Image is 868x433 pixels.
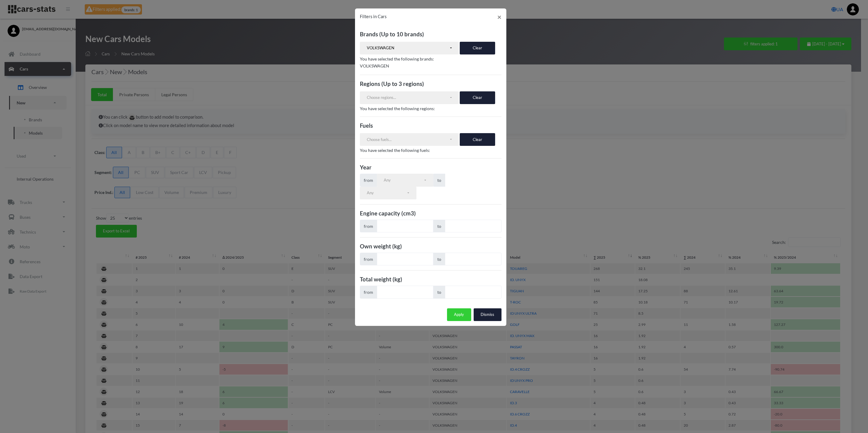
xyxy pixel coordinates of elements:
[377,174,433,186] button: Any
[360,133,459,146] button: Choose fuels...
[433,220,445,232] span: to
[474,308,501,321] button: Dismiss
[360,31,424,38] b: Brands (Up to 10 brands)
[384,177,423,183] div: Any
[360,164,372,171] b: Year
[360,148,430,153] span: You have selected the following fuels:
[360,91,459,104] button: Choose regions...
[360,42,459,54] button: VOLKSWAGEN
[360,80,424,87] b: Regions (Up to 3 regions)
[367,190,406,196] div: Any
[360,14,386,19] span: Filters in Cars
[360,220,377,232] span: from
[492,8,506,25] button: Close
[360,286,377,298] span: from
[360,243,402,250] b: Own weight (kg)
[367,45,449,51] div: VOLKSWAGEN
[360,56,434,61] span: You have selected the following brands:
[360,106,435,111] span: You have selected the following regions:
[460,91,495,104] button: Clear
[360,174,377,186] span: from
[367,95,449,101] div: Choose regions...
[447,308,471,321] button: Apply
[360,276,402,283] b: Total weight (kg)
[360,122,373,129] b: Fuels
[433,253,445,265] span: to
[367,137,449,143] div: Choose fuels...
[460,42,495,54] button: Clear
[433,286,445,298] span: to
[460,133,495,146] button: Clear
[360,253,377,265] span: from
[360,210,416,217] b: Engine capacity (cm3)
[497,12,501,21] span: ×
[360,187,416,199] button: Any
[360,62,501,70] p: VOLKSWAGEN
[433,174,445,186] span: to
